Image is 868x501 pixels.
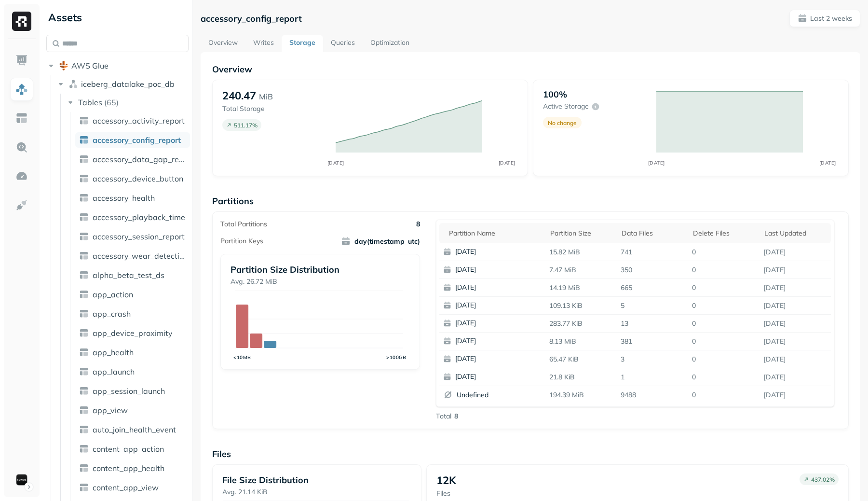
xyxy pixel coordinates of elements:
p: Files [436,489,456,498]
p: 381 [617,333,688,350]
img: table [79,154,89,164]
p: 109.13 KiB [545,297,617,314]
img: table [79,174,89,183]
img: Asset Explorer [15,112,28,125]
tspan: >100GB [386,354,406,361]
p: Last 2 weeks [810,14,852,23]
p: 0 [688,369,759,386]
p: 0 [688,244,759,261]
a: app_crash [75,306,190,321]
p: 350 [617,262,688,278]
p: 21.8 KiB [545,369,617,386]
tspan: [DATE] [327,160,344,166]
div: Assets [46,10,189,25]
img: table [79,193,89,203]
p: Active storage [543,102,589,111]
button: Last 2 weeks [789,10,860,27]
button: AWS Glue [46,58,189,73]
button: [DATE] [439,279,553,296]
span: Tables [78,97,102,107]
img: table [79,328,89,338]
p: Oct 12, 2025 [759,244,831,261]
button: [DATE] [439,368,553,386]
img: Optimization [15,170,28,182]
a: app_launch [75,364,190,379]
p: 9488 [617,387,688,404]
span: app_health [93,348,134,357]
p: Oct 12, 2025 [759,262,831,278]
p: 8.13 MiB [545,333,617,350]
tspan: [DATE] [819,160,836,166]
p: File Size Distribution [222,474,411,486]
p: Oct 11, 2025 [759,351,831,368]
a: accessory_session_report [75,229,190,244]
p: 1 [617,369,688,386]
p: [DATE] [455,247,549,257]
p: [DATE] [455,283,549,292]
img: Dashboard [15,54,28,67]
p: 0 [688,262,759,278]
p: 15.82 MiB [545,244,617,261]
p: accessory_config_report [201,13,302,24]
p: Oct 11, 2025 [759,369,831,386]
button: [DATE] [439,350,553,368]
a: app_view [75,403,190,418]
a: Storage [282,35,323,52]
p: 0 [688,315,759,332]
a: content_app_action [75,441,190,457]
p: MiB [259,91,273,102]
p: Oct 11, 2025 [759,333,831,350]
img: table [79,135,89,145]
span: day(timestamp_utc) [341,237,420,246]
a: content_app_view [75,480,190,495]
img: table [79,405,89,415]
a: Overview [201,35,245,52]
p: 665 [617,279,688,296]
a: content_app_health [75,460,190,476]
p: 741 [617,244,688,261]
p: Avg. 21.14 KiB [222,487,411,497]
button: [DATE] [439,315,553,332]
span: app_launch [93,367,135,376]
button: [DATE] [439,333,553,350]
p: Oct 12, 2025 [759,315,831,332]
tspan: <10MB [234,354,252,361]
p: Total Storage [222,104,325,113]
span: content_app_health [93,463,164,473]
img: table [79,116,89,125]
p: [DATE] [455,336,549,346]
img: table [79,212,89,222]
button: iceberg_datalake_poc_db [56,76,189,92]
img: table [79,309,89,319]
a: accessory_data_gap_report [75,152,190,167]
span: accessory_device_button [93,174,183,183]
p: 437.02 % [811,476,835,483]
a: app_session_launch [75,383,190,399]
span: alpha_beta_test_ds [93,270,164,280]
span: accessory_playback_time [93,212,185,222]
img: Query Explorer [15,141,28,153]
button: Tables(65) [66,95,190,110]
p: Partition Keys [220,237,263,246]
p: 65.47 KiB [545,351,617,368]
span: app_crash [93,309,131,319]
p: [DATE] [455,265,549,275]
p: Partition Size Distribution [231,264,409,275]
span: content_app_view [93,483,159,492]
a: Queries [323,35,363,52]
a: accessory_device_button [75,171,190,186]
p: 14.19 MiB [545,279,617,296]
p: Oct 12, 2025 [759,297,831,314]
img: root [59,61,68,70]
p: 7.47 MiB [545,262,617,278]
div: Last updated [764,227,827,239]
img: table [79,483,89,492]
img: table [79,290,89,299]
a: accessory_config_report [75,132,190,148]
p: Total Partitions [220,220,267,229]
p: 0 [688,297,759,314]
img: table [79,367,89,376]
p: 0 [688,279,759,296]
span: AWS Glue [71,61,108,70]
p: 3 [617,351,688,368]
